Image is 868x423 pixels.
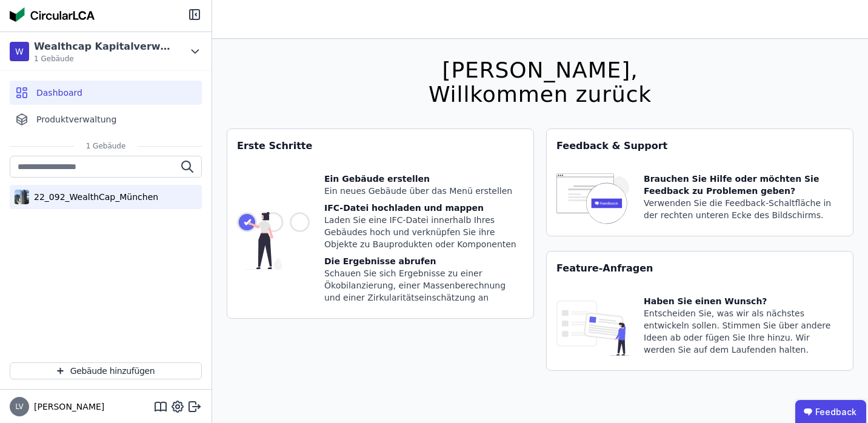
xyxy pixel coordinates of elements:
div: Erste Schritte [227,129,533,163]
span: 1 Gebäude [74,141,138,151]
img: Concular [10,7,95,22]
span: LV [15,403,24,410]
div: Feature-Anfragen [547,251,853,285]
div: Ein neues Gebäude über das Menü erstellen [324,185,524,197]
div: IFC-Datei hochladen und mappen [324,202,524,214]
div: Entscheiden Sie, was wir als nächstes entwickeln sollen. Stimmen Sie über andere Ideen ab oder fü... [644,307,843,356]
div: Ein Gebäude erstellen [324,173,524,185]
div: Willkommen zurück [429,82,652,107]
div: Wealthcap Kapitalverwaltungsgesellschaft mbH [34,39,173,54]
div: Die Ergebnisse abrufen [324,255,524,267]
div: Laden Sie eine IFC-Datei innerhalb Ihres Gebäudes hoch und verknüpfen Sie ihre Objekte zu Bauprod... [324,214,524,250]
div: [PERSON_NAME], [429,58,652,82]
span: [PERSON_NAME] [29,401,104,413]
div: Feedback & Support [547,129,853,163]
img: getting_started_tile-DrF_GRSv.svg [237,173,310,308]
div: Schauen Sie sich Ergebnisse zu einer Ökobilanzierung, einer Massenberechnung und einer Zirkularit... [324,267,524,304]
img: feature_request_tile-UiXE1qGU.svg [556,295,629,361]
button: Gebäude hinzufügen [10,362,202,379]
div: 22_092_WealthCap_München [29,191,158,203]
div: Verwenden Sie die Feedback-Schaltfläche in der rechten unteren Ecke des Bildschirms. [644,197,843,221]
div: W [10,42,29,61]
div: Haben Sie einen Wunsch? [644,295,843,307]
img: 22_092_WealthCap_München [15,187,29,207]
span: Produktverwaltung [36,113,116,125]
div: Brauchen Sie Hilfe oder möchten Sie Feedback zu Problemen geben? [644,173,843,197]
span: 1 Gebäude [34,54,173,64]
img: feedback-icon-HCTs5lye.svg [556,173,629,226]
span: Dashboard [36,87,82,99]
